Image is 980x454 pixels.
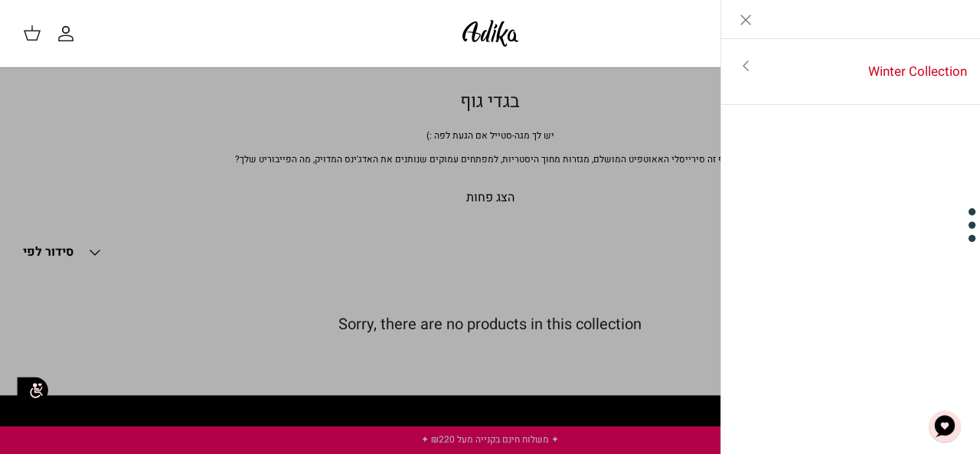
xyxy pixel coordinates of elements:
[11,370,54,412] img: accessibility_icon02.svg
[922,403,968,449] button: צ'אט
[57,24,81,43] a: החשבון שלי
[458,15,523,51] img: Adika IL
